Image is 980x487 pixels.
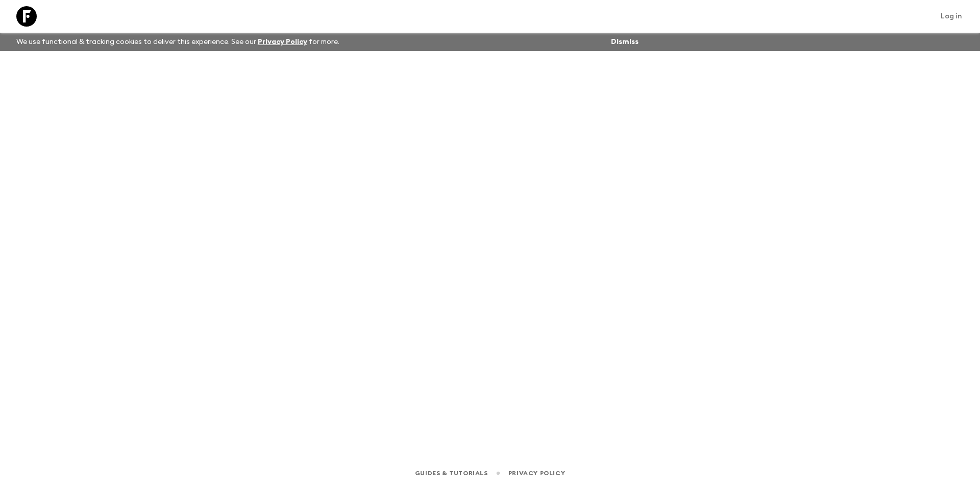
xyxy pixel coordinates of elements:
a: Privacy Policy [508,468,565,479]
a: Log in [935,9,968,24]
a: Privacy Policy [258,38,307,45]
button: Dismiss [608,35,641,49]
p: We use functional & tracking cookies to deliver this experience. See our for more. [12,33,344,51]
a: Guides & Tutorials [415,468,488,479]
